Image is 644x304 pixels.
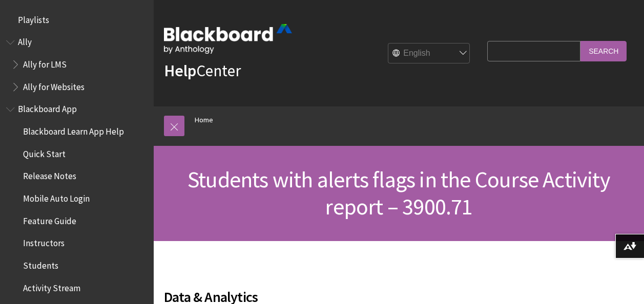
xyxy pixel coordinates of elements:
[23,235,65,249] span: Instructors
[23,279,80,293] span: Activity Stream
[23,123,124,137] span: Blackboard Learn App Help
[164,24,292,54] img: Blackboard by Anthology
[18,34,32,48] span: Ally
[23,257,58,271] span: Students
[18,11,49,25] span: Playlists
[18,101,77,115] span: Blackboard App
[388,44,470,64] select: Site Language Selector
[164,60,196,81] strong: Help
[23,145,66,159] span: Quick Start
[6,34,148,96] nav: Book outline for Anthology Ally Help
[23,212,76,226] span: Feature Guide
[164,60,241,81] a: HelpCenter
[23,56,67,70] span: Ally for LMS
[23,78,85,92] span: Ally for Websites
[23,190,90,204] span: Mobile Auto Login
[195,114,213,126] a: Home
[580,41,627,61] input: Search
[6,11,148,29] nav: Book outline for Playlists
[188,165,610,221] span: Students with alerts flags in the Course Activity report – 3900.71
[23,168,76,182] span: Release Notes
